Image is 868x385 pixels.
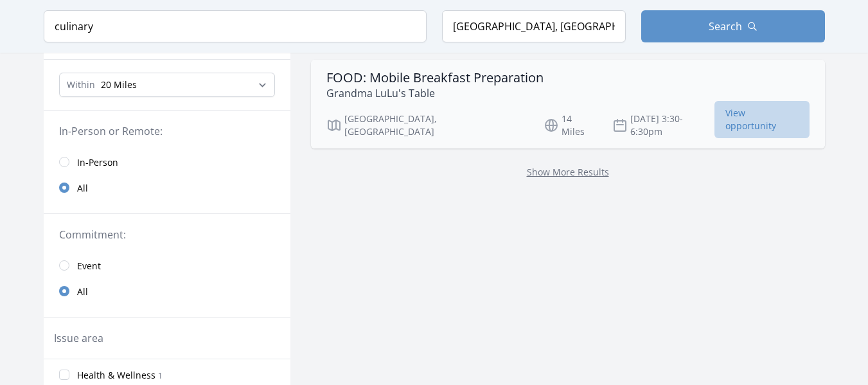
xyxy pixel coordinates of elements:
h3: FOOD: Mobile Breakfast Preparation [326,70,544,85]
a: FOOD: Mobile Breakfast Preparation Grandma LuLu's Table [GEOGRAPHIC_DATA], [GEOGRAPHIC_DATA] 14 M... [311,60,825,148]
p: 14 Miles [544,112,598,138]
legend: In-Person or Remote: [59,123,275,139]
a: Show More Results [527,166,609,178]
p: [DATE] 3:30-6:30pm [612,112,714,138]
button: Search [641,10,825,42]
span: All [77,182,88,195]
input: Keyword [44,10,427,42]
span: Event [77,260,101,273]
span: All [77,285,88,298]
span: 1 [158,370,163,381]
a: All [44,278,290,304]
a: All [44,175,290,201]
p: Grandma LuLu's Table [326,85,544,101]
select: Search Radius [59,73,275,97]
legend: Issue area [54,330,103,346]
input: Location [442,10,626,42]
span: Health & Wellness [77,369,155,382]
p: [GEOGRAPHIC_DATA], [GEOGRAPHIC_DATA] [326,112,528,138]
legend: Commitment: [59,227,275,242]
a: In-Person [44,149,290,175]
span: View opportunity [714,101,809,138]
input: Health & Wellness 1 [59,370,69,380]
a: Event [44,253,290,278]
span: In-Person [77,156,118,169]
span: Search [709,19,742,34]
